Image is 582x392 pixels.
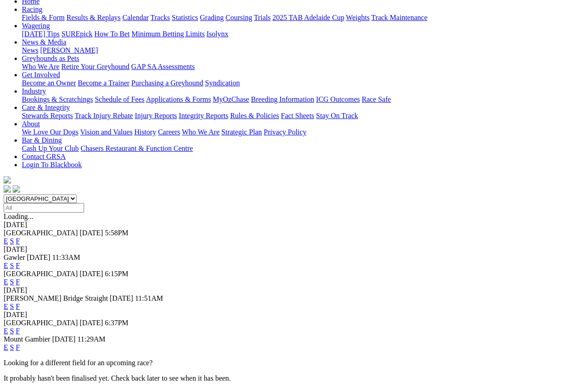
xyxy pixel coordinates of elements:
a: E [4,343,8,351]
a: [DATE] Tips [22,30,60,38]
a: Wagering [22,22,50,30]
a: Fact Sheets [281,112,314,119]
span: Mount Gambier [4,335,50,343]
a: Track Injury Rebate [75,112,133,119]
div: News & Media [22,46,578,55]
a: Chasers Restaurant & Function Centre [80,144,193,152]
a: Care & Integrity [22,104,70,111]
span: [DATE] [80,319,103,327]
span: [DATE] [80,270,103,278]
div: Wagering [22,30,578,38]
a: F [16,303,20,310]
a: Retire Your Greyhound [61,63,130,70]
a: Rules & Policies [230,112,279,119]
a: About [22,120,40,128]
a: Privacy Policy [264,128,306,136]
img: twitter.svg [13,185,20,193]
a: Racing [22,5,42,13]
a: Greyhounds as Pets [22,55,79,62]
a: 2025 TAB Adelaide Cup [272,14,344,21]
a: F [16,343,20,351]
a: F [16,278,20,286]
a: S [10,237,14,245]
img: logo-grsa-white.png [4,176,11,184]
a: MyOzChase [213,95,249,103]
a: E [4,303,8,310]
a: S [10,262,14,269]
a: Results & Replays [66,14,120,21]
div: Greyhounds as Pets [22,63,578,71]
div: About [22,128,578,136]
span: [DATE] [80,229,103,237]
a: ICG Outcomes [316,95,360,103]
span: [DATE] [27,253,50,261]
div: Racing [22,14,578,22]
a: Coursing [226,14,252,21]
span: 11:51AM [135,294,163,302]
span: 11:33AM [52,253,80,261]
a: S [10,343,14,351]
p: Looking for a different field for an upcoming race? [4,359,578,367]
a: E [4,237,8,245]
a: Who We Are [22,63,60,70]
a: Purchasing a Greyhound [131,79,203,87]
a: Become an Owner [22,79,76,87]
a: [PERSON_NAME] [40,46,98,54]
partial: It probably hasn't been finalised yet. Check back later to see when it has been. [4,374,231,382]
span: Gawler [4,253,25,261]
a: Integrity Reports [179,112,228,119]
div: Industry [22,95,578,104]
a: Login To Blackbook [22,161,82,169]
a: Vision and Values [80,128,132,136]
div: Care & Integrity [22,112,578,120]
a: Fields & Form [22,14,65,21]
a: F [16,327,20,335]
a: Stewards Reports [22,112,73,119]
a: Syndication [205,79,240,87]
a: Race Safe [361,95,391,103]
a: F [16,262,20,269]
a: News & Media [22,38,66,46]
a: History [134,128,156,136]
img: facebook.svg [4,185,11,193]
span: 11:29AM [77,335,105,343]
a: Strategic Plan [221,128,262,136]
a: Weights [346,14,370,21]
a: Stay On Track [316,112,358,119]
a: How To Bet [95,30,130,38]
a: Cash Up Your Club [22,144,79,152]
div: Bar & Dining [22,144,578,153]
a: E [4,278,8,286]
a: SUREpick [61,30,92,38]
a: E [4,327,8,335]
a: Get Involved [22,71,60,79]
span: [GEOGRAPHIC_DATA] [4,319,78,327]
div: [DATE] [4,286,578,294]
a: Industry [22,87,46,95]
span: Loading... [4,213,33,220]
a: F [16,237,20,245]
a: Bookings & Scratchings [22,95,93,103]
a: S [10,278,14,286]
a: Become a Trainer [78,79,130,87]
a: Schedule of Fees [95,95,144,103]
div: [DATE] [4,221,578,229]
a: Minimum Betting Limits [131,30,205,38]
a: News [22,46,38,54]
div: [DATE] [4,245,578,253]
a: We Love Our Dogs [22,128,78,136]
a: Calendar [122,14,149,21]
a: Tracks [151,14,170,21]
span: [DATE] [110,294,133,302]
a: Injury Reports [135,112,177,119]
div: Get Involved [22,79,578,87]
a: Grading [200,14,224,21]
a: S [10,327,14,335]
a: Who We Are [182,128,220,136]
span: 6:15PM [105,270,129,278]
a: Breeding Information [251,95,314,103]
a: Track Maintenance [371,14,427,21]
a: Statistics [172,14,198,21]
a: E [4,262,8,269]
a: Bar & Dining [22,136,62,144]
